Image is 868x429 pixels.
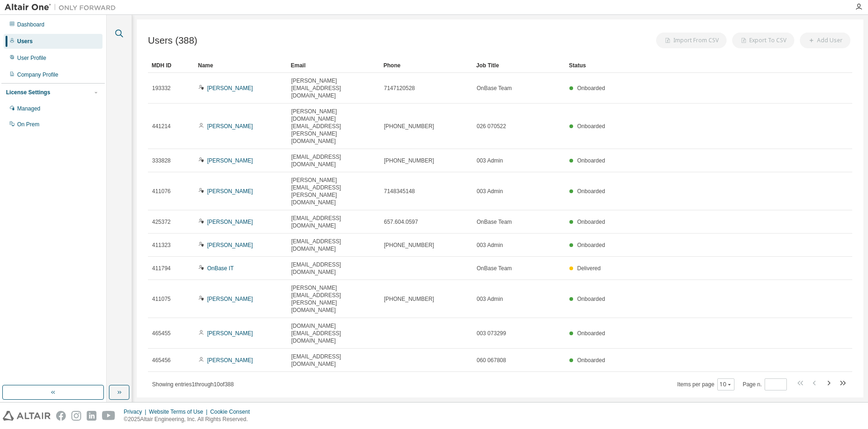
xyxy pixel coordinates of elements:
[207,123,253,130] a: [PERSON_NAME]
[152,265,171,272] span: 411794
[384,84,415,92] span: 7147120528
[477,188,503,195] span: 003 Admin
[477,357,506,364] span: 060 067808
[384,295,434,303] span: [PHONE_NUMBER]
[152,295,171,303] span: 411075
[207,242,253,248] a: [PERSON_NAME]
[291,261,376,276] span: [EMAIL_ADDRESS][DOMAIN_NAME]
[17,105,40,112] div: Managed
[384,188,415,195] span: 7148345148
[152,58,191,73] div: MDH ID
[124,408,149,416] div: Privacy
[102,411,115,421] img: youtube.svg
[384,157,434,164] span: [PHONE_NUMBER]
[291,214,376,229] span: [EMAIL_ADDRESS][DOMAIN_NAME]
[207,157,253,164] a: [PERSON_NAME]
[384,123,434,130] span: [PHONE_NUMBER]
[17,21,45,28] div: Dashboard
[207,296,253,302] a: [PERSON_NAME]
[291,238,376,253] span: [EMAIL_ADDRESS][DOMAIN_NAME]
[291,58,376,73] div: Email
[477,123,506,130] span: 026 070522
[477,330,506,337] span: 003 073299
[291,153,376,168] span: [EMAIL_ADDRESS][DOMAIN_NAME]
[152,84,171,92] span: 193332
[87,411,96,421] img: linkedin.svg
[677,378,734,390] span: Items per page
[577,123,605,130] span: Onboarded
[477,84,512,92] span: OnBase Team
[149,408,210,416] div: Website Terms of Use
[477,241,503,249] span: 003 Admin
[152,157,171,164] span: 333828
[56,411,66,421] img: facebook.svg
[477,265,512,272] span: OnBase Team
[207,357,253,364] a: [PERSON_NAME]
[152,218,171,226] span: 425372
[569,58,804,73] div: Status
[291,284,376,314] span: [PERSON_NAME][EMAIL_ADDRESS][PERSON_NAME][DOMAIN_NAME]
[477,218,512,226] span: OnBase Team
[71,411,81,421] img: instagram.svg
[291,176,376,206] span: [PERSON_NAME][EMAIL_ADDRESS][PERSON_NAME][DOMAIN_NAME]
[207,188,253,195] a: [PERSON_NAME]
[743,378,787,390] span: Page n.
[6,89,50,96] div: License Settings
[210,408,255,416] div: Cookie Consent
[207,219,253,225] a: [PERSON_NAME]
[152,123,171,130] span: 441214
[124,416,255,423] p: © 2025 Altair Engineering, Inc. All Rights Reserved.
[291,353,376,368] span: [EMAIL_ADDRESS][DOMAIN_NAME]
[17,54,46,62] div: User Profile
[476,58,562,73] div: Job Title
[291,108,376,145] span: [PERSON_NAME][DOMAIN_NAME][EMAIL_ADDRESS][PERSON_NAME][DOMAIN_NAME]
[5,3,121,12] img: Altair One
[384,241,434,249] span: [PHONE_NUMBER]
[800,32,850,48] button: Add User
[577,265,601,272] span: Delivered
[207,330,253,337] a: [PERSON_NAME]
[152,330,171,337] span: 465455
[17,71,58,78] div: Company Profile
[152,241,171,249] span: 411323
[291,77,376,99] span: [PERSON_NAME][EMAIL_ADDRESS][DOMAIN_NAME]
[577,296,605,302] span: Onboarded
[577,330,605,337] span: Onboarded
[577,219,605,225] span: Onboarded
[732,32,794,48] button: Export To CSV
[384,218,418,226] span: 657.604.0597
[477,295,503,303] span: 003 Admin
[3,411,51,421] img: altair_logo.svg
[291,322,376,344] span: [DOMAIN_NAME][EMAIL_ADDRESS][DOMAIN_NAME]
[577,357,605,364] span: Onboarded
[198,58,283,73] div: Name
[148,35,198,46] span: Users (388)
[656,32,727,48] button: Import From CSV
[17,38,32,45] div: Users
[207,265,234,272] a: OnBase IT
[577,85,605,91] span: Onboarded
[577,242,605,248] span: Onboarded
[477,157,503,164] span: 003 Admin
[152,188,171,195] span: 411076
[577,188,605,195] span: Onboarded
[207,85,253,91] a: [PERSON_NAME]
[17,121,39,128] div: On Prem
[152,357,171,364] span: 465456
[152,381,234,388] span: Showing entries 1 through 10 of 388
[577,157,605,164] span: Onboarded
[720,381,732,388] button: 10
[383,58,469,73] div: Phone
